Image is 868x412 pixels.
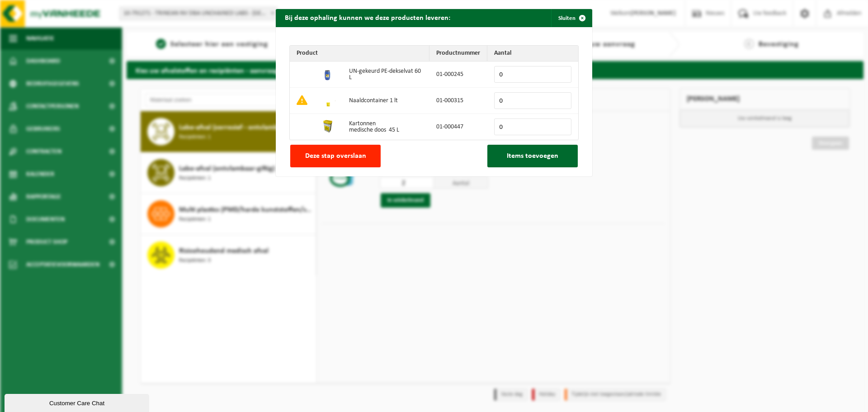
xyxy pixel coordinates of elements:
[305,152,366,160] span: Deze stap overslaan
[487,46,578,62] th: Aantal
[342,114,429,140] td: Kartonnen medische doos 45 L
[321,93,335,107] img: 01-000315
[429,62,487,88] td: 01-000245
[290,145,381,167] button: Deze stap overslaan
[276,9,459,26] h2: Bij deze ophaling kunnen we deze producten leveren:
[321,66,335,81] img: 01-000245
[5,392,151,412] iframe: chat widget
[429,114,487,140] td: 01-000447
[551,9,591,27] button: Sluiten
[290,46,429,62] th: Product
[429,46,487,62] th: Productnummer
[342,88,429,114] td: Naaldcontainer 1 lt
[342,62,429,88] td: UN-gekeurd PE-dekselvat 60 L
[507,152,558,160] span: Items toevoegen
[321,119,335,133] img: 01-000447
[487,145,578,167] button: Items toevoegen
[429,88,487,114] td: 01-000315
